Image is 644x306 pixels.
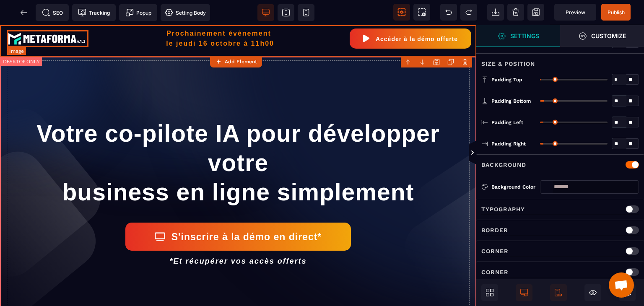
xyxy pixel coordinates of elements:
span: Open Style Manager [560,25,644,47]
strong: Customize [591,33,626,39]
span: View components [393,4,410,21]
span: Back [16,4,32,21]
span: Clear [507,4,524,21]
span: View mobile [298,4,314,21]
span: Redo [460,4,477,21]
span: Tracking code [72,4,116,21]
h2: Prochainement évènement le jeudi 16 octobre à 11h00 [91,3,350,23]
span: Undo [440,4,457,21]
button: S'inscrire à la démo en direct* [125,197,351,226]
span: Tracking [78,8,110,17]
span: SEO [42,8,63,17]
span: Open Blocks [481,284,498,301]
span: Is Show Mobile [550,284,567,301]
button: Accéder à la démo offerte [350,3,471,23]
span: Padding Bottom [491,98,531,104]
span: View desktop [257,4,274,21]
span: Preview [566,9,585,16]
span: Create Alert Modal [119,4,157,21]
p: Typography [481,204,525,214]
span: Open Import Webpage [487,4,504,21]
span: Publish [608,9,625,16]
span: Padding Left [491,119,523,126]
div: Background Color [491,183,536,191]
p: Border [481,225,508,235]
span: Padding Top [491,76,522,83]
p: Corner [481,267,509,277]
span: Preview [554,4,596,21]
span: Toggle Views [476,140,485,166]
div: Mở cuộc trò chuyện [609,272,634,298]
img: 8fa9e2e868b1947d56ac74b6bb2c0e33_logo-meta-v1-2.fcd3b35b.svg [7,5,88,22]
span: View tablet [278,4,294,21]
span: Screenshot [413,4,430,21]
p: Corner [481,246,509,256]
p: Background [481,160,526,170]
button: Add Element [210,56,262,67]
i: *Et récupérer vos accès offerts [170,232,307,240]
span: Setting Body [165,8,206,17]
div: Size & Position [476,53,644,69]
span: Is Show Desktop [516,284,532,301]
strong: Add Element [225,59,257,65]
h1: Votre co-pilote IA pour développer votre business en ligne simplement [13,89,464,186]
span: Favicon [161,4,210,21]
span: Cmd Hidden Block [584,284,601,301]
span: Save [527,4,544,21]
span: Save [601,4,631,21]
span: Popup [125,8,151,17]
span: Seo meta data [36,4,69,21]
span: Padding Right [491,140,526,147]
strong: Settings [510,33,539,39]
span: Open Style Manager [476,25,560,47]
